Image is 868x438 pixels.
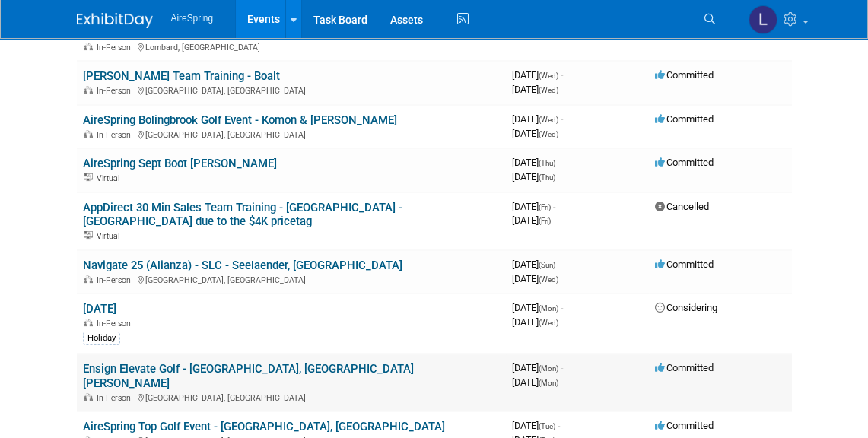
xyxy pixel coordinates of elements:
span: (Thu) [539,173,555,182]
span: [DATE] [512,128,558,139]
img: In-Person Event [84,43,93,50]
span: (Wed) [539,275,558,284]
img: In-Person Event [84,319,93,326]
span: [DATE] [512,362,563,373]
span: [DATE] [512,376,558,388]
span: (Sun) [539,261,555,269]
a: [DATE] [83,302,116,316]
a: Ensign Elevate Golf - [GEOGRAPHIC_DATA], [GEOGRAPHIC_DATA] [PERSON_NAME] [83,362,414,390]
span: (Fri) [539,203,551,211]
span: Committed [655,259,714,270]
span: Committed [655,420,714,431]
img: ExhibitDay [77,13,153,28]
span: (Mon) [539,304,558,313]
a: AireSpring Top Golf Event - [GEOGRAPHIC_DATA], [GEOGRAPHIC_DATA] [83,420,445,433]
span: [DATE] [512,420,560,431]
span: In-Person [97,319,135,328]
div: Holiday [83,332,120,345]
span: [DATE] [512,259,560,270]
a: Navigate 25 (Alianza) - SLC - Seelaender, [GEOGRAPHIC_DATA] [83,259,402,272]
span: - [561,362,563,373]
span: AireSpring [171,13,214,24]
img: Lisa Chow [749,5,777,34]
img: In-Person Event [84,130,93,138]
span: In-Person [97,43,135,52]
span: [DATE] [512,84,558,95]
span: - [558,420,560,431]
span: - [561,113,563,125]
span: [DATE] [512,302,563,313]
span: In-Person [97,86,135,96]
img: In-Person Event [84,275,93,283]
span: (Mon) [539,379,558,387]
span: [DATE] [512,171,555,182]
span: [DATE] [512,113,563,125]
span: (Wed) [539,130,558,138]
span: Committed [655,69,714,81]
img: In-Person Event [84,86,93,94]
span: - [561,302,563,313]
a: AireSpring Bolingbrook Golf Event - Komon & [PERSON_NAME] [83,113,397,127]
span: Committed [655,157,714,168]
span: (Thu) [539,159,555,167]
span: Virtual [97,231,124,241]
span: Committed [655,113,714,125]
span: (Mon) [539,364,558,373]
span: - [558,259,560,270]
img: Virtual Event [84,173,93,181]
span: [DATE] [512,69,563,81]
span: - [558,157,560,168]
span: [DATE] [512,157,560,168]
div: [GEOGRAPHIC_DATA], [GEOGRAPHIC_DATA] [83,273,500,285]
span: - [553,201,555,212]
span: [DATE] [512,316,558,328]
a: AireSpring Sept Boot [PERSON_NAME] [83,157,277,170]
span: [DATE] [512,273,558,284]
span: In-Person [97,275,135,285]
span: Considering [655,302,717,313]
div: Lombard, [GEOGRAPHIC_DATA] [83,40,500,52]
span: (Tue) [539,422,555,430]
span: (Wed) [539,71,558,80]
img: In-Person Event [84,393,93,401]
span: Cancelled [655,201,709,212]
div: [GEOGRAPHIC_DATA], [GEOGRAPHIC_DATA] [83,128,500,140]
a: AppDirect 30 Min Sales Team Training - [GEOGRAPHIC_DATA] - [GEOGRAPHIC_DATA] due to the $4K pricetag [83,201,402,229]
span: In-Person [97,130,135,140]
span: (Wed) [539,116,558,124]
span: [DATE] [512,201,555,212]
span: [DATE] [512,214,551,226]
span: - [561,69,563,81]
span: Committed [655,362,714,373]
span: Virtual [97,173,124,183]
span: In-Person [97,393,135,403]
span: (Fri) [539,217,551,225]
span: (Wed) [539,319,558,327]
div: [GEOGRAPHIC_DATA], [GEOGRAPHIC_DATA] [83,391,500,403]
span: (Wed) [539,86,558,94]
a: [PERSON_NAME] Team Training - Boalt [83,69,280,83]
div: [GEOGRAPHIC_DATA], [GEOGRAPHIC_DATA] [83,84,500,96]
img: Virtual Event [84,231,93,239]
